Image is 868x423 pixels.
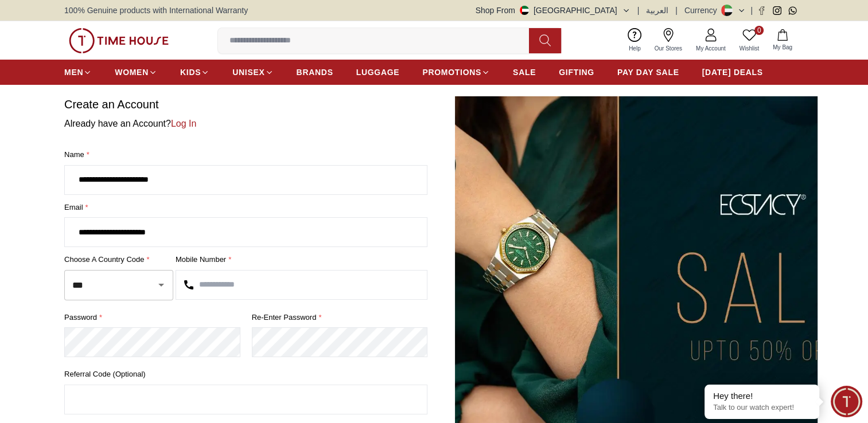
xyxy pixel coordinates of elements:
[64,149,427,160] label: Name
[176,254,427,265] label: Mobile Number
[356,62,400,83] a: LUGGAGE
[622,26,648,55] a: Help
[64,312,240,323] label: password
[637,5,640,16] span: |
[64,202,427,213] label: Email
[180,66,201,78] span: KIDS
[735,44,764,53] span: Wishlist
[64,62,92,83] a: MEN
[64,96,427,112] h1: Create an Account
[513,66,536,78] span: SALE
[232,66,264,78] span: UNISEX
[713,403,811,413] p: Talk to our watch expert!
[831,386,862,417] div: Chat Widget
[356,66,400,78] span: LUGGAGE
[733,26,766,55] a: 0Wishlist
[691,44,730,53] span: My Account
[754,26,764,35] span: 0
[559,62,594,83] a: GIFTING
[171,119,196,128] a: Log In
[64,369,427,380] label: Referral Code (Optional)
[650,44,687,53] span: Our Stores
[297,66,333,78] span: BRANDS
[115,66,149,78] span: WOMEN
[422,66,481,78] span: PROMOTIONS
[702,62,763,83] a: [DATE] DEALS
[297,62,333,83] a: BRANDS
[513,62,536,83] a: SALE
[64,254,173,265] label: Choose a country code
[153,277,169,293] button: Open
[750,5,753,16] span: |
[757,6,766,15] a: Facebook
[232,62,273,83] a: UNISEX
[559,66,594,78] span: GIFTING
[648,26,689,55] a: Our Stores
[476,5,630,16] button: Shop From[GEOGRAPHIC_DATA]
[520,6,529,15] img: United Arab Emirates
[773,6,781,15] a: Instagram
[115,62,157,83] a: WOMEN
[702,66,763,78] span: [DATE] DEALS
[713,390,811,402] div: Hey there!
[617,66,679,78] span: PAY DAY SALE
[422,62,490,83] a: PROMOTIONS
[69,28,169,53] img: ...
[788,6,797,15] a: Whatsapp
[768,43,797,52] span: My Bag
[684,5,722,16] div: Currency
[180,62,209,83] a: KIDS
[64,117,427,131] p: Already have an Account?
[64,66,83,78] span: MEN
[252,312,428,323] label: Re-enter Password
[675,5,678,16] span: |
[624,44,645,53] span: Help
[646,5,668,16] button: العربية
[617,62,679,83] a: PAY DAY SALE
[64,5,248,16] span: 100% Genuine products with International Warranty
[766,27,799,54] button: My Bag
